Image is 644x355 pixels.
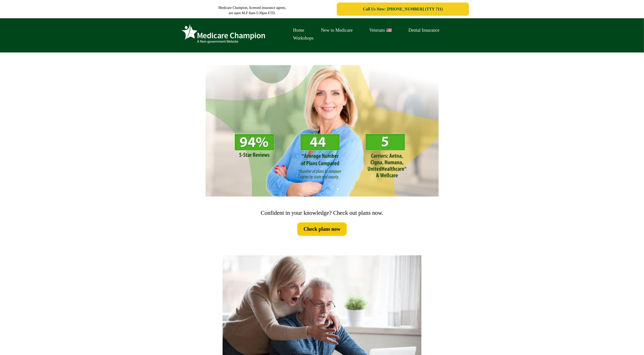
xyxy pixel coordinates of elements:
[175,5,329,10] p: Medicare Champion, licensed insurance agents,
[337,3,469,16] a: Call Us Now: 1-833-823-1990 (TTY 711)
[285,34,322,42] a: Workshops
[363,7,443,11] span: Call Us Now: [PHONE_NUMBER] (TTY 711)
[304,226,341,232] span: Check plans now
[203,209,441,217] h2: Confident in your knowledge? Check out plans now.
[285,26,313,34] a: Home
[297,222,347,236] a: Check plans now
[179,22,268,46] img: Brand Logo
[361,26,400,34] a: Veterans 🇺🇸
[400,26,448,34] a: Dental Insurance
[175,10,329,16] p: are open M-F 8am-5:30pm ETD.
[313,26,361,34] a: New to Medicare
